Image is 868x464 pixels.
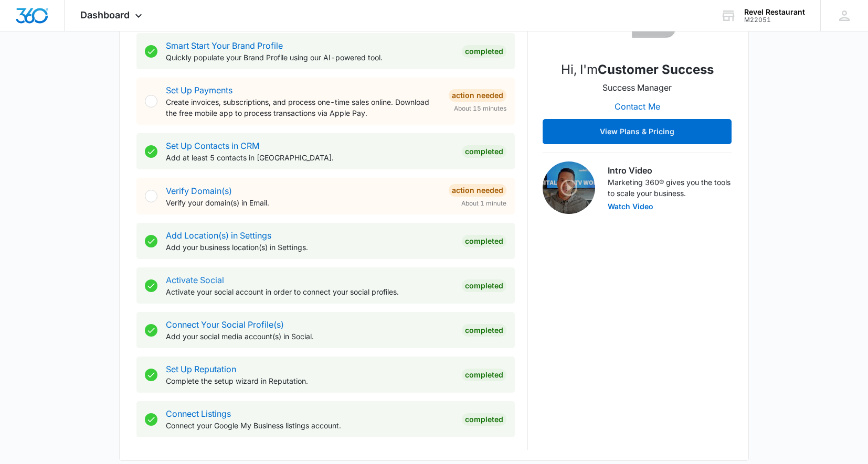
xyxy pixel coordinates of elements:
[461,199,506,208] span: About 1 minute
[166,141,259,151] a: Set Up Contacts in CRM
[462,145,506,158] div: Completed
[602,81,672,94] p: Success Manager
[166,275,224,285] a: Activate Social
[462,45,506,58] div: Completed
[166,186,232,196] a: Verify Domain(s)
[166,96,440,118] p: Create invoices, subscriptions, and process one-time sales online. Download the free mobile app t...
[166,197,440,208] p: Verify your domain(s) in Email.
[462,369,506,381] div: Completed
[449,89,506,102] div: Action Needed
[449,184,506,197] div: Action Needed
[166,152,453,163] p: Add at least 5 contacts in [GEOGRAPHIC_DATA].
[166,286,453,297] p: Activate your social account in order to connect your social profiles.
[543,119,732,144] button: View Plans & Pricing
[166,364,236,374] a: Set Up Reputation
[543,161,595,214] img: Intro Video
[462,235,506,247] div: Completed
[608,177,732,199] p: Marketing 360® gives you the tools to scale your business.
[166,420,453,431] p: Connect your Google My Business listings account.
[80,9,130,20] span: Dashboard
[166,242,453,253] p: Add your business location(s) in Settings.
[604,94,671,119] button: Contact Me
[462,279,506,292] div: Completed
[166,52,453,63] p: Quickly populate your Brand Profile using our AI-powered tool.
[608,164,732,177] h3: Intro Video
[166,319,284,330] a: Connect Your Social Profile(s)
[561,60,714,79] p: Hi, I'm
[608,203,653,210] button: Watch Video
[166,230,271,241] a: Add Location(s) in Settings
[166,40,283,51] a: Smart Start Your Brand Profile
[598,62,714,77] strong: Customer Success
[166,408,231,419] a: Connect Listings
[462,413,506,426] div: Completed
[454,104,506,113] span: About 15 minutes
[166,375,453,386] p: Complete the setup wizard in Reputation.
[166,85,232,95] a: Set Up Payments
[744,16,805,24] div: account id
[166,331,453,342] p: Add your social media account(s) in Social.
[744,8,805,16] div: account name
[462,324,506,337] div: Completed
